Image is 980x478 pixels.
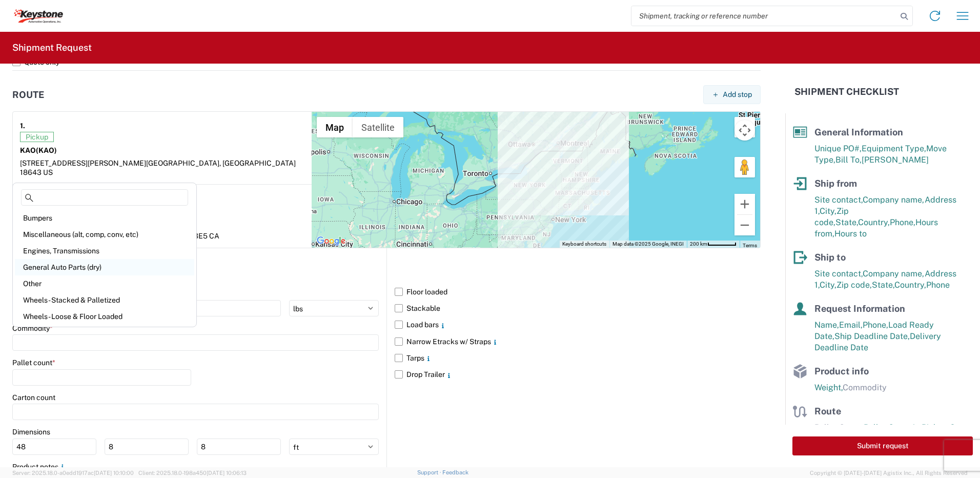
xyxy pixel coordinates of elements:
span: Name, [814,320,839,330]
h2: Shipment Request [12,42,92,54]
span: Hours to [834,229,867,238]
div: Miscellaneous (alt, comp, conv, etc) [15,226,194,243]
button: Map Scale: 200 km per 53 pixels [687,241,740,248]
span: Copyright © [DATE]-[DATE] Agistix Inc., All Rights Reserved [810,468,968,477]
label: Commodity [12,324,53,333]
span: Pallet Count, [814,423,864,432]
button: Show satellite imagery [353,117,403,137]
span: Map data ©2025 Google, INEGI [612,241,684,247]
button: Submit request [792,436,973,455]
div: Engines, Transmissions [15,243,194,259]
span: Ship to [814,252,846,263]
label: Pallet count [12,358,55,367]
label: Tarps [395,350,761,366]
img: Google [314,234,348,248]
div: Other [15,275,194,292]
label: Dimensions [12,427,50,436]
span: Phone, [890,217,915,227]
span: Weight, [814,383,843,392]
button: Map camera controls [734,120,755,141]
a: Support [417,469,443,475]
a: Open this area in Google Maps (opens a new window) [314,234,348,248]
span: Client: 2025.18.0-198a450 [138,470,247,476]
span: State, [872,280,894,290]
span: Ship Deadline Date, [834,331,910,341]
button: Drag Pegman onto the map to open Street View [734,157,755,177]
span: Country, [894,280,926,290]
span: Phone, [863,320,888,330]
div: Bumpers [15,210,194,226]
a: Feedback [442,469,468,475]
span: [GEOGRAPHIC_DATA], [GEOGRAPHIC_DATA] 18643 US [20,159,296,176]
span: [DATE] 10:06:13 [207,470,247,476]
span: Route [814,406,841,416]
span: Commodity [843,383,887,392]
span: Pallet Count in Pickup Stops equals Pallet Count in delivery stops [814,423,972,444]
button: Toggle fullscreen view [734,117,755,137]
span: Zip code, [836,280,872,290]
span: [DATE] 10:10:00 [94,470,134,476]
span: Add stop [723,90,752,99]
strong: 1. [20,119,25,132]
span: Server: 2025.18.0-a0edd1917ac [12,470,134,476]
span: City, [820,206,836,216]
span: (KAO) [36,146,57,154]
input: W [105,439,189,455]
button: Add stop [703,85,761,104]
span: Country, [858,217,890,227]
label: Drop Trailer [395,366,761,383]
label: Stackable [395,300,761,316]
a: Terms [743,243,757,248]
span: 200 km [690,241,707,247]
h2: Shipment Checklist [794,86,899,98]
label: Narrow Etracks w/ Straps [395,333,761,350]
span: State, [835,217,858,227]
div: Wheels - Stacked & Palletized [15,292,194,308]
label: Carton count [12,393,55,402]
span: City, [820,280,836,290]
button: Keyboard shortcuts [562,241,606,248]
span: [STREET_ADDRESS][PERSON_NAME] [20,159,146,167]
span: Company name, [863,195,925,205]
div: Wheels - Loose & Floor Loaded [15,308,194,325]
input: H [197,439,281,455]
span: Equipment Type, [862,144,926,153]
span: Unique PO#, [814,144,862,153]
span: Site contact, [814,269,863,278]
strong: KAO [20,146,57,154]
span: Product info [814,366,869,376]
span: Email, [839,320,863,330]
button: Zoom out [734,215,755,235]
h2: Route [12,90,44,100]
input: L [12,439,96,455]
span: Pickup [20,132,54,142]
span: [PERSON_NAME] [862,155,929,165]
span: Ship from [814,178,857,189]
input: Shipment, tracking or reference number [631,6,897,26]
span: Phone [926,280,950,290]
span: Company name, [863,269,925,278]
span: Request Information [814,303,905,314]
label: Load bars [395,316,761,333]
span: Bill To, [835,155,862,165]
span: General Information [814,127,903,137]
label: Floor loaded [395,284,761,300]
button: Show street map [317,117,353,137]
label: Product notes [12,462,67,471]
span: Site contact, [814,195,863,205]
div: General Auto Parts (dry) [15,259,194,275]
button: Zoom in [734,194,755,214]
